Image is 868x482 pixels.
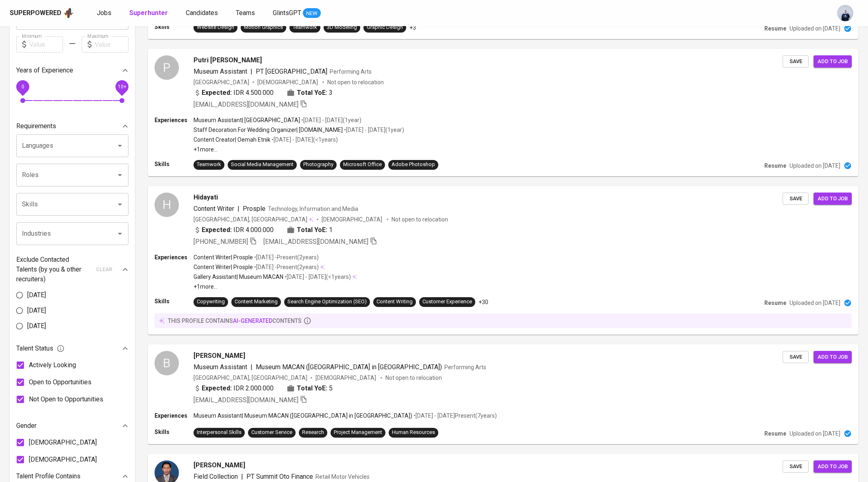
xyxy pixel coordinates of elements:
[263,238,368,245] span: [EMAIL_ADDRESS][DOMAIN_NAME]
[194,215,313,223] div: [GEOGRAPHIC_DATA], [GEOGRAPHIC_DATA]
[287,298,367,306] div: Search Engine Optimization (SEO)
[256,363,442,371] span: Museum MACAN ([GEOGRAPHIC_DATA] in [GEOGRAPHIC_DATA])
[257,78,319,86] span: [DEMOGRAPHIC_DATA]
[202,383,232,393] b: Expected:
[444,364,486,370] span: Performing Arts
[251,429,292,436] div: Customer Service
[244,24,283,31] div: Motion Graphics
[818,462,848,471] span: Add to job
[194,253,253,261] p: Content Writer | Prosple
[194,351,245,361] span: [PERSON_NAME]
[270,136,338,144] p: • [DATE] - [DATE] ( <1 years )
[237,204,239,214] span: |
[250,67,252,77] span: |
[783,193,809,205] button: Save
[154,297,194,305] p: Skills
[194,136,270,144] p: Content Creator | Oemah Etnik
[16,66,73,75] p: Years of Experience
[197,161,221,169] div: Teamwork
[97,8,113,18] a: Jobs
[818,194,848,204] span: Add to job
[194,193,218,202] span: Hidayati
[231,161,294,169] div: Social Media Management
[250,362,252,372] span: |
[194,383,274,393] div: IDR 2.000.000
[16,344,65,353] span: Talent Status
[241,472,243,482] span: |
[16,340,128,357] div: Talent Status
[16,421,37,431] p: Gender
[233,318,272,324] span: AI-generated
[16,255,91,284] p: Exclude Contacted Talents (by you & other recruiters)
[27,290,46,300] span: [DATE]
[154,23,194,31] p: Skills
[243,205,265,213] span: Prosple
[16,255,128,284] div: Exclude Contacted Talents (by you & other recruiters)clear
[194,68,247,75] span: Museum Assistant
[29,360,76,370] span: Actively Looking
[334,429,382,436] div: Project Management
[194,88,274,98] div: IDR 4.500.000
[168,317,302,325] p: this profile contains contents
[197,24,234,31] div: Website Design
[202,225,232,235] b: Expected:
[787,462,805,471] span: Save
[764,162,786,170] p: Resume
[148,344,858,444] a: B[PERSON_NAME]Museum Assistant|Museum MACAN ([GEOGRAPHIC_DATA] in [GEOGRAPHIC_DATA])Performing Ar...
[16,118,128,134] div: Requirements
[194,473,238,480] span: Field Collection
[764,299,786,307] p: Resume
[29,394,103,404] span: Not Open to Opportunities
[194,396,298,404] span: [EMAIL_ADDRESS][DOMAIN_NAME]
[27,321,46,331] span: [DATE]
[148,49,858,176] a: PPutri [PERSON_NAME]Museum Assistant|PT [GEOGRAPHIC_DATA]Performing Arts[GEOGRAPHIC_DATA][DEMOGRA...
[194,273,283,281] p: Gallery Assistant | Museum MACAN
[303,161,333,169] div: Photography
[154,160,194,168] p: Skills
[327,78,384,86] p: Not open to relocation
[297,383,327,393] b: Total YoE:
[194,412,412,420] p: Museum Assistant | Museum MACAN ([GEOGRAPHIC_DATA] in [GEOGRAPHIC_DATA])
[114,140,126,151] button: Open
[202,88,232,98] b: Expected:
[129,9,168,17] b: Superhunter
[783,460,809,473] button: Save
[194,101,298,108] span: [EMAIL_ADDRESS][DOMAIN_NAME]
[367,24,403,31] div: Graphic Design
[790,162,840,170] p: Uploaded on [DATE]
[322,215,383,223] span: [DEMOGRAPHIC_DATA]
[154,351,179,375] div: B
[63,7,74,19] img: app logo
[29,455,97,464] span: [DEMOGRAPHIC_DATA]
[409,24,416,32] p: +3
[253,253,319,261] p: • [DATE] - Present ( 2 years )
[117,84,126,90] span: 10+
[302,429,324,436] div: Research
[194,238,248,245] span: [PHONE_NUMBER]
[303,9,321,18] span: NEW
[246,473,313,480] span: PT Summit Oto Finance
[343,126,404,134] p: • [DATE] - [DATE] ( 1 year )
[790,24,840,33] p: Uploaded on [DATE]
[343,161,382,169] div: Microsoft Office
[194,205,234,213] span: Content Writer
[787,57,805,66] span: Save
[194,145,404,153] p: +1 more ...
[256,68,327,75] span: PT [GEOGRAPHIC_DATA]
[16,471,80,481] p: Talent Profile Contains
[818,353,848,362] span: Add to job
[194,55,262,65] span: Putri [PERSON_NAME]
[29,438,97,447] span: [DEMOGRAPHIC_DATA]
[29,377,91,387] span: Open to Opportunities
[10,9,61,18] div: Superpowered
[479,298,488,306] p: +30
[197,298,225,306] div: Copywriting
[114,228,126,239] button: Open
[790,429,840,438] p: Uploaded on [DATE]
[27,306,46,315] span: [DATE]
[764,429,786,438] p: Resume
[236,9,255,17] span: Teams
[273,8,321,18] a: GlintsGPT NEW
[422,298,472,306] div: Customer Experience
[154,428,194,436] p: Skills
